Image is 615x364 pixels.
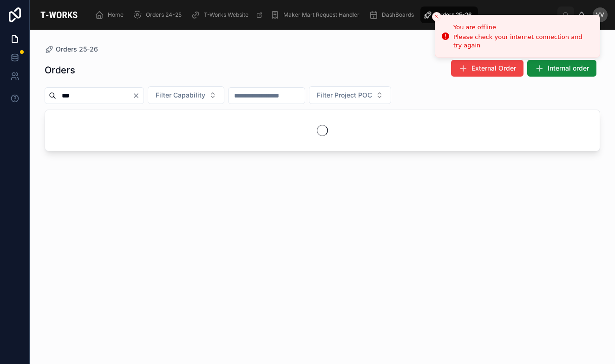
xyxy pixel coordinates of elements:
[317,91,372,100] span: Filter Project POC
[432,12,441,21] button: Close toast
[92,6,130,23] a: Home
[45,45,98,54] a: Orders 25-26
[132,92,144,99] button: Clear
[527,60,596,77] button: Internal order
[37,7,81,22] img: App logo
[148,86,224,104] button: Select Button
[283,11,360,19] span: Maker Mart Request Handler
[382,11,414,19] span: DashBoards
[309,86,391,104] button: Select Button
[156,91,205,100] span: Filter Capability
[188,6,268,23] a: T-Works Website
[45,64,75,77] h1: Orders
[268,6,366,23] a: Maker Mart Request Handler
[596,11,604,19] span: VV
[471,64,516,73] span: External Order
[453,33,592,50] div: Please check your internet connection and try again
[451,60,523,77] button: External Order
[88,5,557,25] div: scrollable content
[366,6,420,23] a: DashBoards
[56,45,98,54] span: Orders 25-26
[420,6,478,23] a: Orders 25-26
[204,11,249,19] span: T-Works Website
[548,64,589,73] span: Internal order
[108,11,124,19] span: Home
[130,6,188,23] a: Orders 24-25
[453,23,592,32] div: You are offline
[146,11,182,19] span: Orders 24-25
